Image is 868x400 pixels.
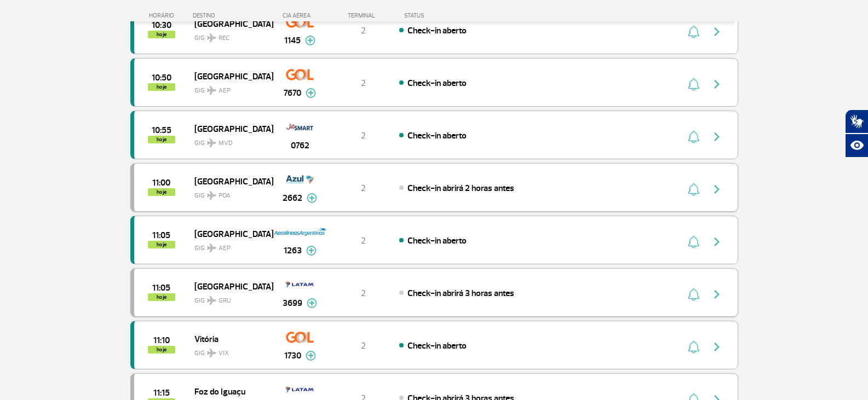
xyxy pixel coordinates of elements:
div: CIA AÉREA [273,12,327,19]
img: sino-painel-voo.svg [688,288,699,301]
span: hoje [148,136,175,143]
span: 2025-08-28 11:05:00 [152,231,170,239]
span: REC [219,33,229,43]
img: mais-info-painel-voo.svg [306,351,316,361]
button: Abrir recursos assistivos. [845,134,868,158]
span: 2 [361,288,366,299]
span: [GEOGRAPHIC_DATA] [194,279,265,293]
img: seta-direita-painel-voo.svg [710,235,723,248]
span: [GEOGRAPHIC_DATA] [194,227,265,241]
img: seta-direita-painel-voo.svg [710,288,723,301]
span: [GEOGRAPHIC_DATA] [194,121,265,136]
img: destiny_airplane.svg [207,33,216,42]
div: TERMINAL [327,12,399,19]
img: sino-painel-voo.svg [688,340,699,353]
img: seta-direita-painel-voo.svg [710,340,723,353]
span: POA [219,191,231,201]
img: sino-painel-voo.svg [688,183,699,196]
span: GIG [194,343,265,358]
span: 7670 [284,86,301,100]
img: destiny_airplane.svg [207,86,216,95]
div: Plugin de acessibilidade da Hand Talk. [845,109,868,158]
div: HORÁRIO [134,12,193,19]
img: seta-direita-painel-voo.svg [710,183,723,196]
span: 1145 [284,34,301,47]
img: mais-info-painel-voo.svg [307,193,317,203]
span: Check-in aberto [407,340,467,351]
span: 2025-08-28 10:50:00 [152,74,171,82]
span: AEP [219,244,231,253]
span: Vitória [194,332,265,346]
span: 0762 [291,139,309,152]
span: MVD [219,138,233,148]
span: AEP [219,86,231,96]
span: 2025-08-28 11:10:00 [153,337,170,344]
span: 2025-08-28 11:05:00 [152,284,170,292]
span: 2025-08-28 10:30:00 [152,21,171,29]
span: Check-in aberto [407,78,467,89]
span: 2025-08-28 10:55:00 [152,126,171,134]
span: [GEOGRAPHIC_DATA] [194,174,265,188]
img: mais-info-painel-voo.svg [305,36,315,45]
span: GIG [194,185,265,201]
img: seta-direita-painel-voo.svg [710,130,723,143]
img: destiny_airplane.svg [207,138,216,147]
span: hoje [148,83,175,91]
span: Check-in abrirá 3 horas antes [407,288,514,299]
span: hoje [148,188,175,196]
span: Check-in aberto [407,25,467,36]
img: destiny_airplane.svg [207,349,216,357]
span: 3699 [283,297,302,310]
span: GRU [219,296,231,306]
div: STATUS [399,12,488,19]
img: sino-painel-voo.svg [688,235,699,248]
button: Abrir tradutor de língua de sinais. [845,109,868,134]
span: 2025-08-28 11:15:00 [153,389,170,397]
span: GIG [194,27,265,43]
span: hoje [148,293,175,301]
span: 2025-08-28 11:00:00 [152,179,170,187]
span: GIG [194,80,265,96]
span: GIG [194,132,265,148]
img: sino-painel-voo.svg [688,130,699,143]
span: Check-in aberto [407,130,467,141]
img: destiny_airplane.svg [207,191,216,200]
img: sino-painel-voo.svg [688,25,699,38]
img: seta-direita-painel-voo.svg [710,25,723,38]
img: destiny_airplane.svg [207,296,216,305]
span: [GEOGRAPHIC_DATA] [194,69,265,83]
img: mais-info-painel-voo.svg [306,88,316,98]
span: Foz do Iguaçu [194,384,265,398]
div: DESTINO [193,12,273,19]
img: mais-info-painel-voo.svg [307,298,317,308]
span: GIG [194,237,265,253]
span: 2 [361,340,366,351]
span: 2 [361,25,366,36]
span: 2 [361,130,366,141]
img: sino-painel-voo.svg [688,78,699,91]
span: hoje [148,346,175,353]
span: VIX [219,349,229,358]
span: hoje [148,241,175,248]
span: 2 [361,235,366,246]
span: Check-in aberto [407,235,467,246]
img: mais-info-painel-voo.svg [306,246,317,256]
span: 1263 [284,244,302,257]
span: 2662 [283,192,302,205]
span: hoje [148,31,175,38]
span: 1730 [284,349,301,362]
span: GIG [194,290,265,306]
span: 2 [361,78,366,89]
span: 2 [361,183,366,194]
span: Check-in abrirá 2 horas antes [407,183,514,194]
img: seta-direita-painel-voo.svg [710,78,723,91]
img: destiny_airplane.svg [207,244,216,252]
